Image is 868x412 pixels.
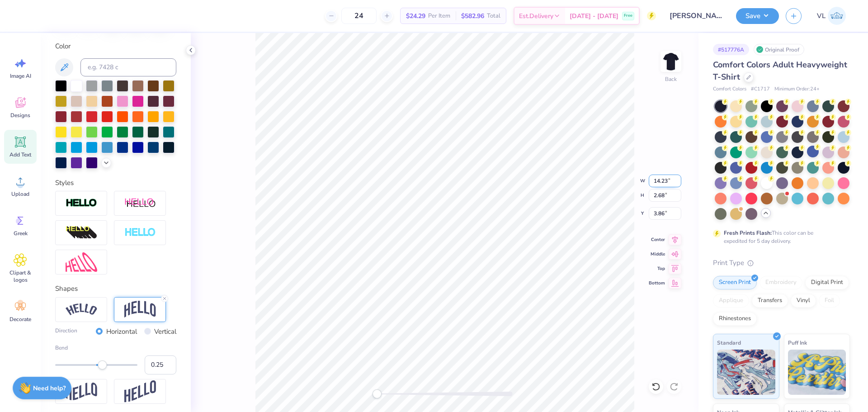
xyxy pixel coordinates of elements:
img: Free Distort [66,252,97,272]
input: Untitled Design [663,7,729,25]
span: Image AI [10,72,31,80]
strong: Need help? [33,384,66,393]
div: Accessibility label [98,360,107,369]
img: Back [662,52,680,71]
img: Stroke [66,198,97,208]
div: # 517776A [713,44,749,55]
span: $24.29 [406,11,425,21]
span: Bottom [649,279,665,287]
img: Arc [66,303,97,316]
img: Rise [124,380,156,403]
div: Rhinestones [713,312,757,326]
span: Puff Ink [788,338,807,347]
span: Top [649,265,665,272]
span: Per Item [428,11,450,21]
div: Screen Print [713,276,757,289]
span: Center [649,236,665,243]
div: Print Type [713,258,850,268]
img: Flag [66,383,97,400]
span: Est. Delivery [519,11,553,21]
span: Total [487,11,500,21]
div: Transfers [752,294,788,308]
label: Styles [55,178,74,188]
span: Free [624,13,632,19]
span: Decorate [9,316,31,323]
label: Bend [55,344,176,352]
div: Embroidery [759,276,802,289]
span: Designs [10,112,30,119]
label: Vertical [154,327,176,337]
button: Save [736,8,779,24]
span: [DATE] - [DATE] [570,11,618,21]
span: Minimum Order: 24 + [774,85,820,93]
label: Horizontal [106,327,137,337]
a: VL [813,7,850,25]
span: Greek [14,230,28,237]
span: $582.96 [461,11,484,21]
div: Applique [713,294,749,308]
span: Comfort Colors [713,85,746,93]
div: Original Proof [754,44,804,55]
span: Clipart & logos [5,269,35,284]
input: e.g. 7428 c [80,58,176,76]
span: VL [817,11,826,21]
label: Color [55,41,176,52]
img: Negative Space [124,227,156,238]
div: Back [665,75,677,83]
div: Vinyl [791,294,816,308]
div: Foil [819,294,840,308]
div: Accessibility label [373,389,382,398]
span: # C1717 [751,85,770,93]
div: Digital Print [805,276,849,289]
label: Direction [55,327,77,337]
input: – – [341,8,377,24]
img: Standard [717,350,775,395]
span: Standard [717,338,741,347]
img: Shadow [124,198,156,209]
strong: Fresh Prints Flash: [724,229,772,237]
span: Middle [649,251,665,258]
span: Add Text [9,151,31,158]
span: Comfort Colors Adult Heavyweight T-Shirt [713,59,847,82]
img: Arch [124,301,156,318]
img: Puff Ink [788,350,846,395]
span: Upload [11,190,29,198]
img: 3D Illusion [66,226,97,240]
label: Shapes [55,284,78,294]
img: Vincent Lloyd Laurel [828,7,846,25]
div: This color can be expedited for 5 day delivery. [724,229,835,245]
